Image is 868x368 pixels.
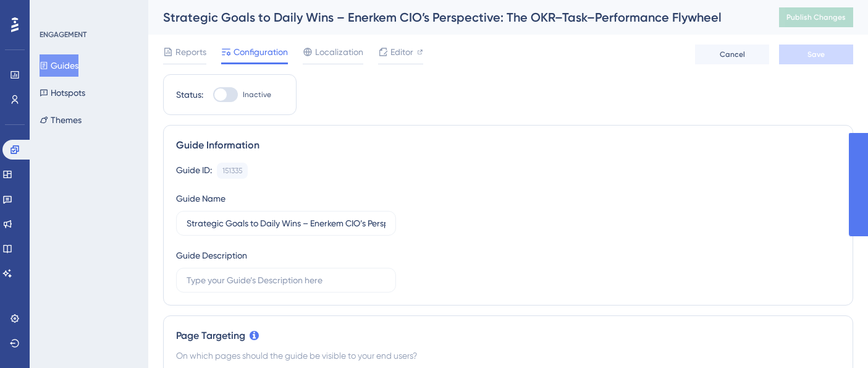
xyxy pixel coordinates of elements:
div: On which pages should the guide be visible to your end users? [176,348,840,363]
div: Strategic Goals to Daily Wins – Enerkem CIO’s Perspective: The OKR–Task–Performance Flywheel [163,9,748,26]
span: Reports [175,45,206,59]
iframe: UserGuiding AI Assistant Launcher [816,319,853,356]
div: Guide Description [176,248,247,263]
div: Page Targeting [176,328,840,343]
span: Save [807,49,825,59]
div: 151335 [222,166,242,176]
div: Status: [176,87,203,102]
span: Editor [390,45,413,59]
span: Localization [315,45,363,59]
button: Themes [40,109,82,131]
button: Hotspots [40,82,85,104]
span: Inactive [243,90,271,100]
input: Type your Guide’s Name here [187,216,386,230]
button: Guides [40,54,78,77]
div: Guide Information [176,138,840,153]
button: Cancel [695,45,769,64]
span: Cancel [720,49,745,59]
div: Guide Name [176,191,225,206]
span: Configuration [234,45,288,59]
div: Guide ID: [176,163,212,179]
button: Save [779,45,853,64]
input: Type your Guide’s Description here [187,273,386,287]
div: ENGAGEMENT [40,30,86,40]
span: Publish Changes [786,12,846,22]
button: Publish Changes [779,7,853,27]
